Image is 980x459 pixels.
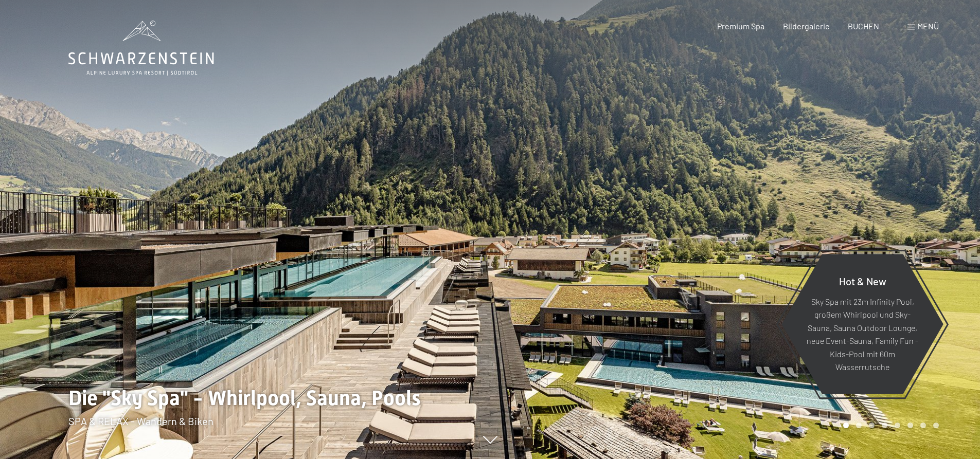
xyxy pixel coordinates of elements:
a: Premium Spa [717,21,764,31]
div: Carousel Page 7 [920,423,926,428]
a: BUCHEN [848,21,879,31]
div: Carousel Page 5 [895,423,900,428]
p: Sky Spa mit 23m Infinity Pool, großem Whirlpool und Sky-Sauna, Sauna Outdoor Lounge, neue Event-S... [807,295,918,374]
div: Carousel Page 6 [907,423,913,428]
div: Carousel Page 1 (Current Slide) [843,423,849,428]
div: Carousel Page 2 [856,423,862,428]
div: Carousel Page 8 [933,423,939,428]
div: Carousel Page 4 [882,423,887,428]
a: Hot & New Sky Spa mit 23m Infinity Pool, großem Whirlpool und Sky-Sauna, Sauna Outdoor Lounge, ne... [781,253,944,395]
a: Bildergalerie [783,21,830,31]
span: Hot & New [839,274,886,287]
div: Carousel Pagination [840,423,939,428]
span: Menü [917,21,939,31]
div: Carousel Page 3 [869,423,875,428]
